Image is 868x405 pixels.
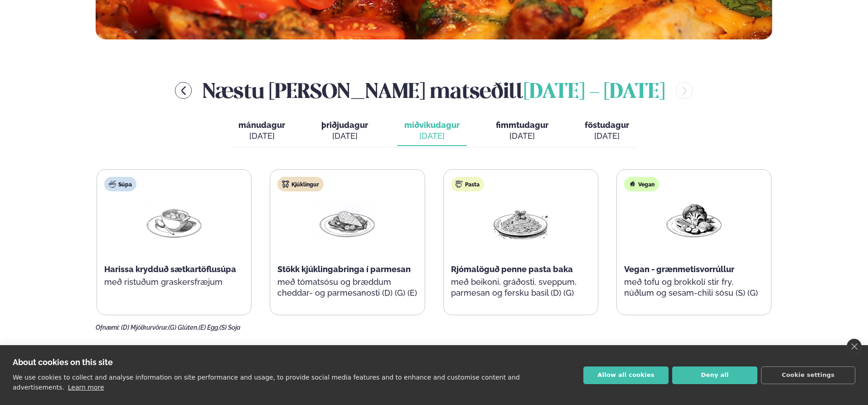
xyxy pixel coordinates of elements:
div: Kjúklingur [277,177,324,191]
button: menu-btn-right [676,82,693,99]
a: close [847,339,862,354]
p: með tofu og brokkolí stir fry, núðlum og sesam-chili sósu (S) (G) [624,277,764,298]
button: þriðjudagur [DATE] [314,116,375,146]
div: Súpa [104,177,136,191]
img: chicken.svg [282,181,289,188]
div: [DATE] [585,131,629,142]
img: Chicken-breast.png [318,199,376,241]
span: föstudagur [585,120,629,130]
span: Ofnæmi: [96,324,120,331]
img: Vegan.png [665,199,723,241]
span: þriðjudagur [321,120,368,130]
div: [DATE] [238,131,285,142]
button: Allow all cookies [583,366,669,384]
span: [DATE] - [DATE] [524,83,665,102]
img: Spagetti.png [492,199,550,241]
p: með tómatsósu og bræddum cheddar- og parmesanosti (D) (G) (E) [277,277,417,298]
div: Vegan [624,177,659,191]
div: [DATE] [321,131,368,142]
button: fimmtudagur [DATE] [489,116,556,146]
p: með ristuðum graskersfræjum [104,277,244,288]
span: Harissa krydduð sætkartöflusúpa [104,264,236,274]
button: föstudagur [DATE] [577,116,636,146]
span: (S) Soja [219,324,241,331]
img: Vegan.svg [629,181,636,188]
p: We use cookies to collect and analyse information on site performance and usage, to provide socia... [13,374,520,391]
div: Pasta [451,177,484,191]
span: Stökk kjúklingabringa í parmesan [277,264,411,274]
span: Vegan - grænmetisvorrúllur [624,264,734,274]
img: Soup.png [145,199,203,241]
button: mánudagur [DATE] [231,116,292,146]
span: fimmtudagur [496,120,548,130]
span: (E) Egg, [199,324,219,331]
div: [DATE] [496,131,548,142]
button: Deny all [672,366,757,384]
button: Cookie settings [761,366,855,384]
p: með beikoni, gráðosti, sveppum, parmesan og fersku basil (D) (G) [451,277,591,298]
span: (D) Mjólkurvörur, [121,324,168,331]
img: soup.svg [109,181,116,188]
strong: About cookies on this site [13,357,113,367]
button: miðvikudagur [DATE] [397,116,467,146]
span: mánudagur [238,120,285,130]
button: menu-btn-left [175,82,192,99]
img: pasta.svg [456,181,463,188]
span: Rjómalöguð penne pasta baka [451,264,573,274]
div: [DATE] [404,131,460,142]
span: (G) Glúten, [168,324,199,331]
h2: Næstu [PERSON_NAME] matseðill [203,76,665,105]
span: miðvikudagur [404,120,460,130]
a: Learn more [68,384,104,391]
